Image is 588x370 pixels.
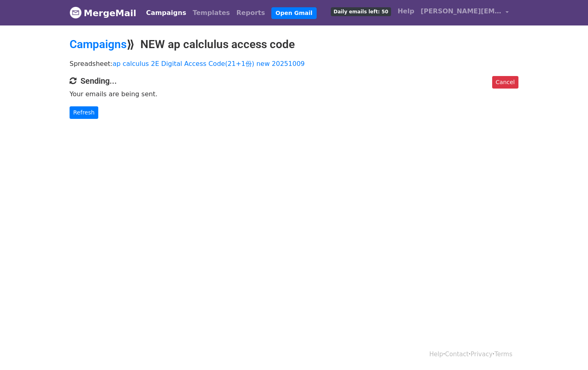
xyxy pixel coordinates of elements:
[495,351,512,358] a: Terms
[492,76,518,89] a: Cancel
[70,106,98,119] a: Refresh
[70,4,136,21] a: MergeMail
[445,351,469,358] a: Contact
[70,38,127,51] a: Campaigns
[189,5,233,21] a: Templates
[70,38,518,51] h2: ⟫ NEW ap calclulus access code
[421,6,501,16] span: [PERSON_NAME][EMAIL_ADDRESS][DOMAIN_NAME]
[70,59,518,68] p: Spreadsheet:
[70,6,82,19] img: MergeMail logo
[394,3,417,19] a: Help
[112,60,305,68] a: ap calculus 2E Digital Access Code(21+1份) new 20251009
[331,7,391,16] span: Daily emails left: 50
[233,5,269,21] a: Reports
[328,3,394,19] a: Daily emails left: 50
[429,351,443,358] a: Help
[271,7,316,19] a: Open Gmail
[548,331,588,370] iframe: Chat Widget
[70,76,518,86] h4: Sending...
[471,351,493,358] a: Privacy
[70,90,518,98] p: Your emails are being sent.
[417,3,512,22] a: [PERSON_NAME][EMAIL_ADDRESS][DOMAIN_NAME]
[143,5,189,21] a: Campaigns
